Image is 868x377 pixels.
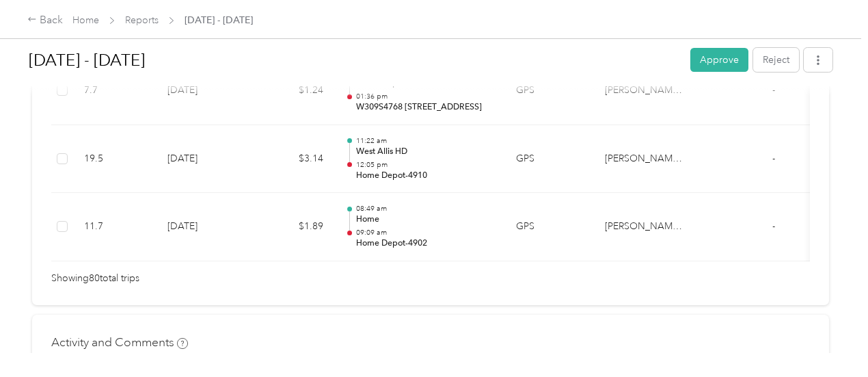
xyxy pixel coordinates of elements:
td: 11.7 [73,193,157,261]
p: 08:49 am [356,204,494,213]
p: 11:22 am [356,136,494,146]
div: Back [27,12,63,29]
span: [DATE] - [DATE] [185,13,253,27]
h4: Activity and Comments [51,334,188,351]
button: Approve [690,48,748,72]
td: Acosta Whirlpool [594,125,696,194]
span: Showing 80 total trips [51,271,139,286]
iframe: Everlance-gr Chat Button Frame [791,300,868,377]
a: Reports [125,14,159,26]
p: W309S4768 [STREET_ADDRESS] [356,101,494,114]
td: [DATE] [157,193,252,261]
td: GPS [505,193,594,261]
a: Home [72,14,99,26]
p: Home [356,213,494,226]
p: Home Depot-4902 [356,237,494,250]
span: - [772,153,775,164]
td: $1.89 [252,193,334,261]
td: Acosta Whirlpool [594,193,696,261]
span: - [772,220,775,232]
td: [DATE] [157,125,252,194]
p: Home Depot-4910 [356,170,494,182]
h1: Aug 1 - 31, 2025 [29,44,681,77]
p: 09:09 am [356,228,494,237]
button: Reject [753,48,799,72]
p: 12:05 pm [356,160,494,170]
td: GPS [505,125,594,194]
td: $3.14 [252,125,334,194]
p: West Allis HD [356,146,494,158]
td: 19.5 [73,125,157,194]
